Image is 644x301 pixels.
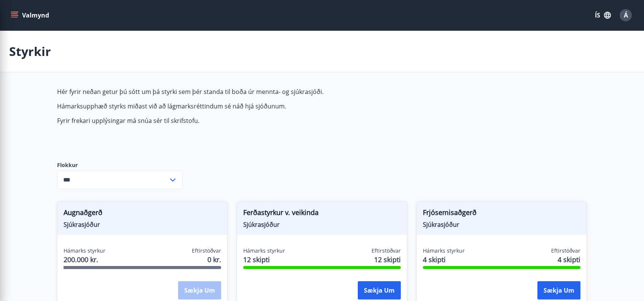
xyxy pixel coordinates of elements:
button: Sækja um [537,281,580,299]
span: 4 skipti [558,255,580,264]
span: 12 skipti [243,255,285,264]
p: Hér fyrir neðan getur þú sótt um þá styrki sem þér standa til boða úr mennta- og sjúkrasjóði. [57,88,416,96]
button: Á [617,6,635,24]
span: Sjúkrasjóður [243,220,401,229]
span: Eftirstöðvar [371,247,401,255]
span: 0 kr. [207,255,221,264]
label: Flokkur [57,161,183,169]
button: ÍS [591,8,615,22]
button: menu [9,8,52,22]
span: Sjúkrasjóður [423,220,580,229]
p: Styrkir [9,43,51,60]
span: Ferðastyrkur v. veikinda [243,207,401,220]
span: Eftirstöðvar [192,247,221,255]
p: Fyrir frekari upplýsingar má snúa sér til skrifstofu. [57,116,416,125]
span: 12 skipti [374,255,401,264]
span: Sjúkrasjóður [64,220,221,229]
span: Hámarks styrkur [423,247,465,255]
span: Frjósemisaðgerð [423,207,580,220]
span: 200.000 kr. [64,255,105,264]
button: Sækja um [358,281,401,299]
span: Augnaðgerð [64,207,221,220]
span: Eftirstöðvar [551,247,580,255]
span: Hámarks styrkur [64,247,105,255]
span: 4 skipti [423,255,465,264]
span: Hámarks styrkur [243,247,285,255]
p: Hámarksupphæð styrks miðast við að lágmarksréttindum sé náð hjá sjóðunum. [57,102,416,110]
span: Á [624,11,628,19]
